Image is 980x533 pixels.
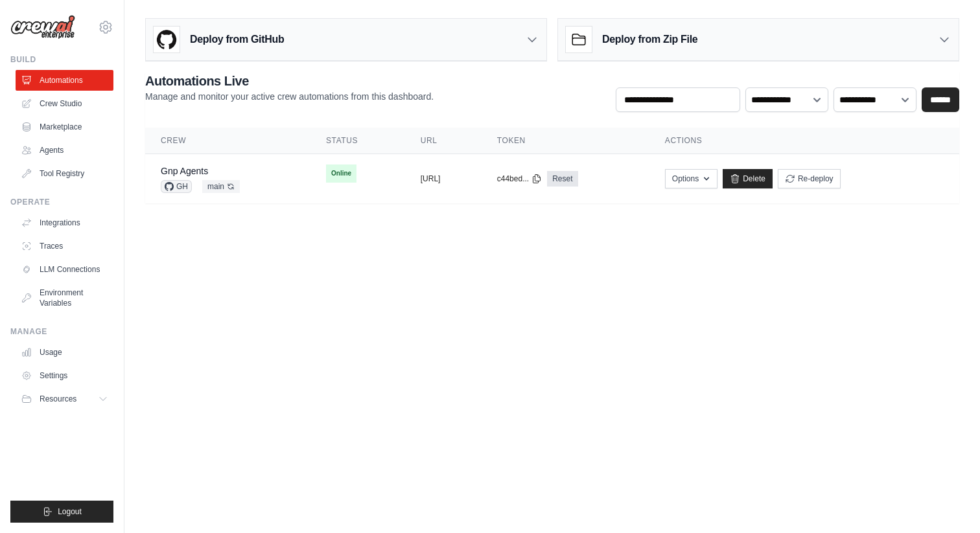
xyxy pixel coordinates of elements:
div: Operate [10,197,113,207]
h3: Deploy from GitHub [190,32,284,47]
span: GH [161,180,192,193]
th: Token [482,128,649,154]
button: Re-deploy [778,169,841,188]
a: Delete [723,169,773,188]
span: Logout [58,506,82,517]
a: Reset [547,171,577,187]
span: main [202,180,240,193]
button: Logout [10,501,113,523]
button: Resources [16,389,113,409]
img: Logo [10,15,75,40]
a: Gnp Agents [161,166,208,176]
a: Usage [16,342,113,363]
a: Tool Registry [16,163,113,184]
h2: Automations Live [145,72,434,90]
th: URL [405,128,482,154]
th: Status [310,128,405,154]
th: Crew [145,128,310,154]
a: LLM Connections [16,259,113,280]
th: Actions [649,128,959,154]
p: Manage and monitor your active crew automations from this dashboard. [145,90,434,103]
button: Options [665,169,717,188]
a: Automations [16,70,113,91]
span: Online [326,164,356,183]
a: Crew Studio [16,93,113,114]
h3: Deploy from Zip File [602,32,697,47]
button: c44bed... [497,174,542,184]
img: GitHub Logo [154,27,180,52]
a: Traces [16,236,113,256]
div: Manage [10,326,113,337]
a: Settings [16,365,113,386]
a: Integrations [16,212,113,233]
div: Build [10,54,113,65]
span: Resources [40,394,76,404]
a: Marketplace [16,117,113,137]
a: Agents [16,140,113,161]
a: Environment Variables [16,282,113,313]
